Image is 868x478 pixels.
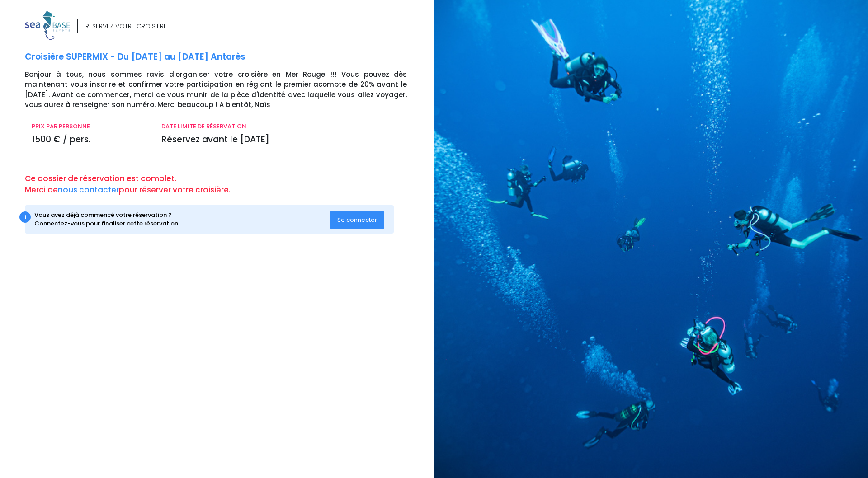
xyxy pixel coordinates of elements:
p: Bonjour à tous, nous sommes ravis d'organiser votre croisière en Mer Rouge !!! Vous pouvez dès ma... [25,70,427,110]
p: 1500 € / pers. [32,133,148,146]
div: Vous avez déjà commencé votre réservation ? Connectez-vous pour finaliser cette réservation. [34,211,330,228]
span: Se connecter [337,216,377,224]
p: PRIX PAR PERSONNE [32,122,148,131]
button: Se connecter [330,211,384,229]
a: Se connecter [330,216,384,223]
img: logo_color1.png [25,11,70,40]
p: Croisière SUPERMIX - Du [DATE] au [DATE] Antarès [25,51,427,64]
div: i [19,211,31,223]
p: Ce dossier de réservation est complet. Merci de pour réserver votre croisière. [25,173,427,196]
p: Réservez avant le [DATE] [161,133,407,146]
a: nous contacter [58,184,119,195]
div: RÉSERVEZ VOTRE CROISIÈRE [85,22,167,31]
p: DATE LIMITE DE RÉSERVATION [161,122,407,131]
